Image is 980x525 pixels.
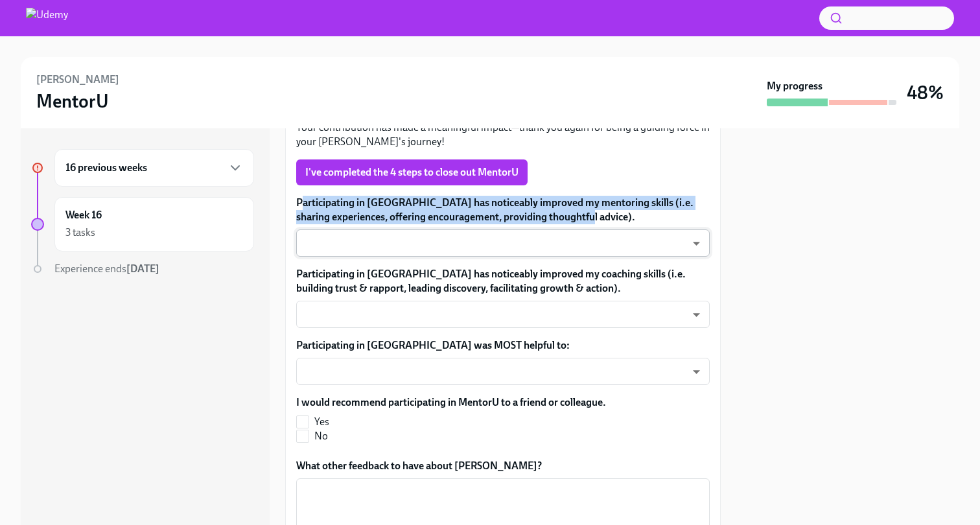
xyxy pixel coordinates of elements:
[296,301,710,328] div: ​
[296,229,710,257] div: ​
[26,8,68,29] img: Udemy
[296,459,710,473] label: What other feedback to have about [PERSON_NAME]?
[126,262,159,275] strong: [DATE]
[314,429,328,443] span: No
[296,159,528,185] button: I've completed the 4 steps to close out MentorU
[36,73,119,87] h6: [PERSON_NAME]
[296,338,710,353] label: Participating in [GEOGRAPHIC_DATA] was MOST helpful to:
[36,89,109,113] h3: MentorU
[296,267,710,296] label: Participating in [GEOGRAPHIC_DATA] has noticeably improved my coaching skills (i.e. building trus...
[296,395,606,410] label: I would recommend participating in MentorU to a friend or colleague.
[296,196,710,224] label: Participating in [GEOGRAPHIC_DATA] has noticeably improved my mentoring skills (i.e. sharing expe...
[65,226,95,240] div: 3 tasks
[31,197,254,251] a: Week 163 tasks
[907,81,944,104] h3: 48%
[767,79,822,93] strong: My progress
[296,121,710,149] p: Your contribution has made a meaningful impact—thank you again for being a guiding force in your ...
[65,208,102,222] h6: Week 16
[54,149,254,187] div: 16 previous weeks
[305,166,519,179] span: I've completed the 4 steps to close out MentorU
[314,415,329,429] span: Yes
[296,358,710,385] div: ​
[65,161,147,175] h6: 16 previous weeks
[54,262,159,275] span: Experience ends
